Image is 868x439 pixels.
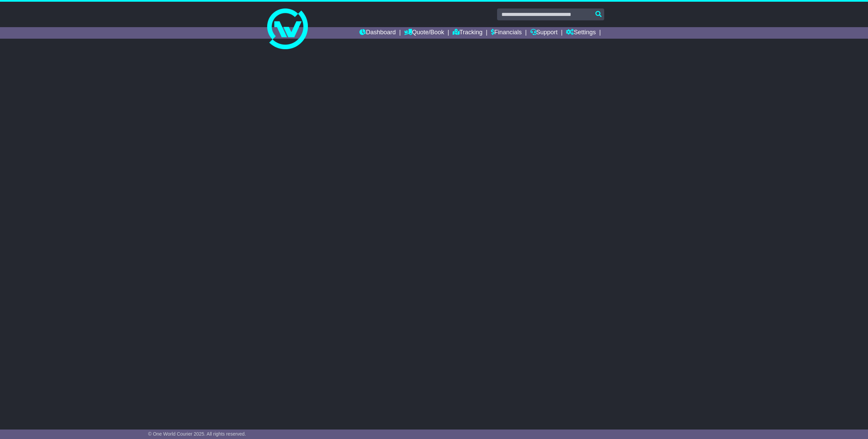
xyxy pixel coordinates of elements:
[491,27,522,39] a: Financials
[404,27,444,39] a: Quote/Book
[359,27,396,39] a: Dashboard
[530,27,558,39] a: Support
[566,27,596,39] a: Settings
[148,431,246,437] span: © One World Courier 2025. All rights reserved.
[453,27,482,39] a: Tracking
